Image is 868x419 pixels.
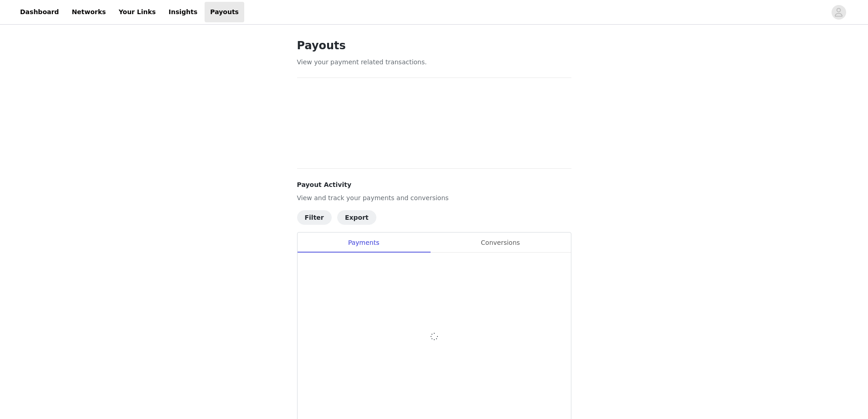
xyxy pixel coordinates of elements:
button: Export [337,210,376,225]
h4: Payout Activity [297,180,571,190]
p: View your payment related transactions. [297,57,571,67]
div: Payments [298,233,430,253]
button: Filter [297,210,332,225]
a: Networks [66,2,111,22]
div: Conversions [430,233,571,253]
a: Your Links [113,2,161,22]
div: avatar [834,5,843,20]
a: Dashboard [15,2,64,22]
a: Insights [163,2,203,22]
h1: Payouts [297,37,571,54]
a: Payouts [205,2,244,22]
p: View and track your payments and conversions [297,193,571,203]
